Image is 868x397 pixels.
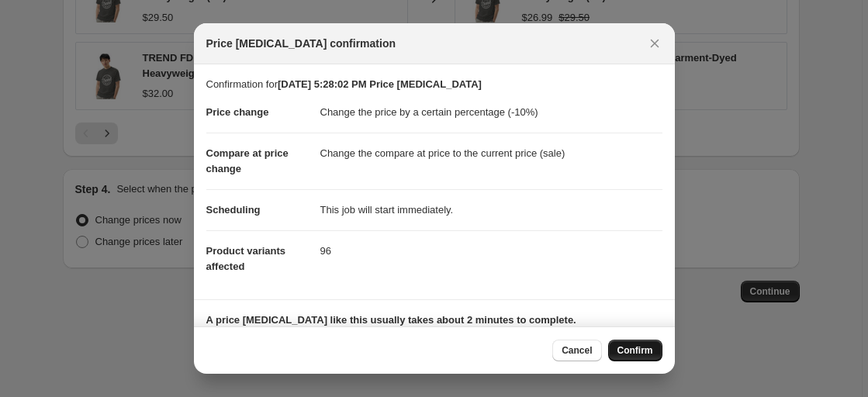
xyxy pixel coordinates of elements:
dd: 96 [320,230,662,271]
dd: This job will start immediately. [320,189,662,230]
span: Product variants affected [206,245,286,272]
dd: Change the compare at price to the current price (sale) [320,133,662,174]
button: Close [644,33,666,54]
span: Price [MEDICAL_DATA] confirmation [206,36,396,51]
b: [DATE] 5:28:02 PM Price [MEDICAL_DATA] [278,78,482,90]
span: Compare at price change [206,147,289,174]
dd: Change the price by a certain percentage (-10%) [320,92,662,133]
button: Confirm [608,340,662,361]
span: Price change [206,106,269,118]
button: Cancel [552,340,601,361]
span: Scheduling [206,204,261,216]
b: A price [MEDICAL_DATA] like this usually takes about 2 minutes to complete. [206,314,576,326]
span: Cancel [562,344,592,357]
p: Confirmation for [206,77,662,92]
span: Confirm [617,344,653,357]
